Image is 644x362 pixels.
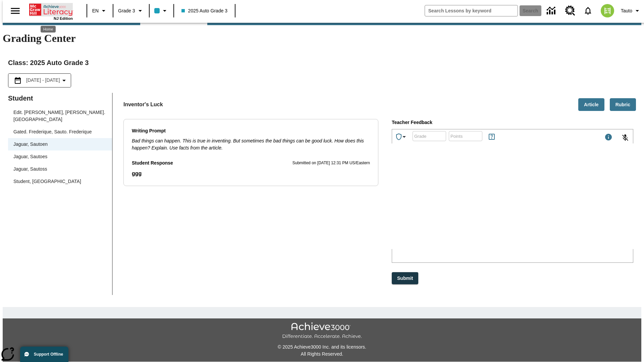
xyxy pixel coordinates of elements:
[3,5,98,11] p: HfJrZ
[8,106,112,126] div: Edit. [PERSON_NAME], [PERSON_NAME]. [GEOGRAPHIC_DATA]
[425,5,518,16] input: search field
[449,131,482,141] div: Points: Must be equal to or less than 25.
[8,175,112,188] div: Student, [GEOGRAPHIC_DATA]
[8,93,112,104] p: Student
[29,2,73,20] div: Home
[132,160,173,167] p: Student Response
[60,76,68,84] svg: Collapse Date Range Filter
[3,344,641,351] p: © 2025 Achieve3000 Inc. and its licensors.
[132,170,370,178] p: Student Response
[92,7,99,14] span: EN
[449,127,482,145] input: Points: Must be equal to or less than 25.
[618,5,644,17] button: Profile/Settings
[13,153,47,160] div: Jaguar, Sautoes
[13,166,47,173] div: Jaguar, Sautoss
[8,57,636,68] h2: Class : 2025 Auto Grade 3
[29,3,73,16] a: Home
[34,352,63,357] span: Support Offline
[392,119,633,126] p: Teacher Feedback
[132,170,370,178] p: ggg
[617,130,633,146] button: Click to activate and allow voice recognition
[181,7,228,14] span: 2025 Auto Grade 3
[597,2,618,19] button: Select a new avatar
[543,2,561,20] a: Data Center
[282,322,362,340] img: Achieve3000 Differentiate Accelerate Achieve
[54,16,73,20] span: NJ Edition
[89,5,111,17] button: Language: EN, Select a language
[13,128,92,135] div: Gated. Frederique, Sauto. Frederique
[8,150,112,163] div: Jaguar, Sautoes
[392,272,418,285] button: Submit
[115,5,147,17] button: Grade: Grade 3, Select a grade
[3,5,98,11] body: Type your response here.
[132,127,370,135] p: Writing Prompt
[118,7,135,14] span: Grade 3
[561,2,579,20] a: Resource Center, Will open in new tab
[123,101,163,109] p: Inventor's Luck
[8,126,112,138] div: Gated. Frederique, Sauto. Frederique
[3,351,641,358] p: All Rights Reserved.
[132,137,370,152] p: Bad things can happen. This is true in inventing. But sometimes the bad things can be good luck. ...
[578,98,604,111] button: Article, Will open in new tab
[621,7,632,14] span: Tauto
[8,138,112,150] div: Jaguar, Sautoen
[13,109,107,123] div: Edit. [PERSON_NAME], [PERSON_NAME]. [GEOGRAPHIC_DATA]
[579,2,597,19] a: Notifications
[152,5,171,17] button: Class color is light blue. Change class color
[8,163,112,175] div: Jaguar, Sautoss
[3,32,641,45] h1: Grading Center
[413,131,446,141] div: Grade: Letters, numbers, %, + and - are allowed.
[604,133,612,142] div: Maximum 1000 characters Press Escape to exit toolbar and use left and right arrow keys to access ...
[413,127,446,145] input: Grade: Letters, numbers, %, + and - are allowed.
[26,77,60,84] span: [DATE] - [DATE]
[5,1,25,21] button: Open side menu
[392,130,411,143] button: Achievements
[11,76,68,84] button: Select the date range menu item
[292,160,370,167] p: Submitted on [DATE] 12:31 PM US/Eastern
[13,141,48,148] div: Jaguar, Sautoen
[41,26,56,33] div: Home
[485,130,498,143] button: Rules for Earning Points and Achievements, Will open in new tab
[610,98,636,111] button: Rubric, Will open in new tab
[13,178,81,185] div: Student, [GEOGRAPHIC_DATA]
[601,4,614,17] img: avatar image
[20,347,68,362] button: Support Offline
